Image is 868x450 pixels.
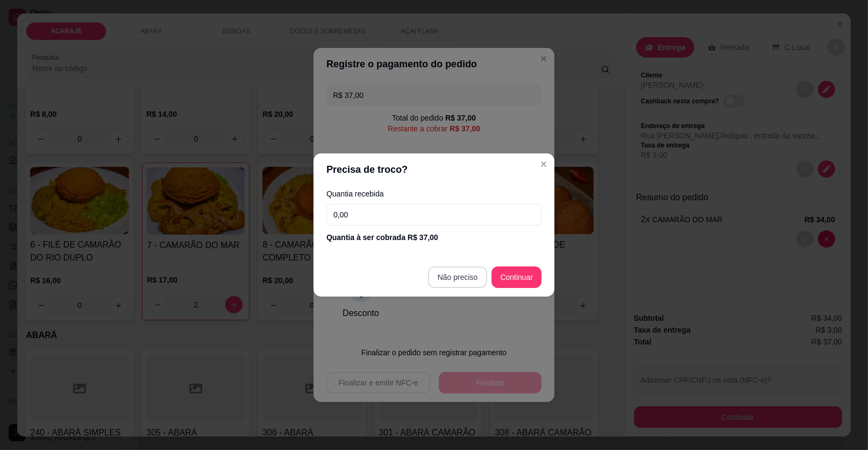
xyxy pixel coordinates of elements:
button: Close [535,156,552,173]
header: Precisa de troco? [314,153,554,186]
label: Quantia recebida [326,190,542,198]
button: Continuar [492,266,542,288]
div: Quantia à ser cobrada R$ 37,00 [326,232,542,243]
button: Não preciso [428,266,488,288]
